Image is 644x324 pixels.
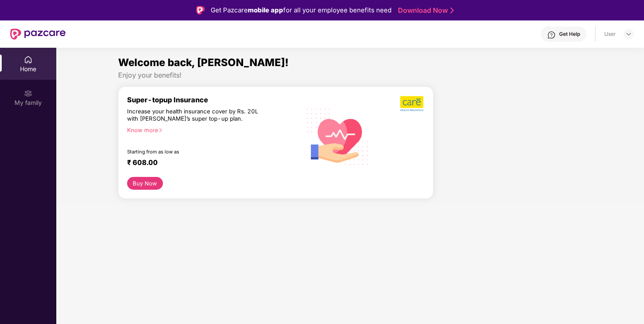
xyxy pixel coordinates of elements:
div: Know more [127,127,296,133]
img: New Pazcare Logo [10,29,66,40]
span: right [158,128,163,133]
img: b5dec4f62d2307b9de63beb79f102df3.png [400,95,424,112]
img: svg+xml;base64,PHN2ZyBpZD0iSGVscC0zMngzMiIgeG1sbnM9Imh0dHA6Ly93d3cudzMub3JnLzIwMDAvc3ZnIiB3aWR0aD... [547,31,556,39]
img: svg+xml;base64,PHN2ZyBpZD0iRHJvcGRvd24tMzJ4MzIiIHhtbG5zPSJodHRwOi8vd3d3LnczLm9yZy8yMDAwL3N2ZyIgd2... [625,31,632,38]
div: Enjoy your benefits! [118,71,582,80]
span: Welcome back, [PERSON_NAME]! [118,56,289,69]
div: Super-topup Insurance [127,95,301,104]
img: Stroke [450,6,454,15]
img: svg+xml;base64,PHN2ZyB4bWxucz0iaHR0cDovL3d3dy53My5vcmcvMjAwMC9zdmciIHhtbG5zOnhsaW5rPSJodHRwOi8vd3... [301,98,375,174]
div: User [604,31,616,38]
div: Starting from as low as [127,149,264,155]
button: Buy Now [127,177,163,190]
img: svg+xml;base64,PHN2ZyBpZD0iSG9tZSIgeG1sbnM9Imh0dHA6Ly93d3cudzMub3JnLzIwMDAvc3ZnIiB3aWR0aD0iMjAiIG... [24,55,32,64]
div: ₹ 608.00 [127,158,292,168]
a: Download Now [398,6,451,15]
div: Get Help [559,31,580,38]
img: Logo [196,6,205,14]
strong: mobile app [248,6,283,14]
div: Get Pazcare for all your employee benefits need [211,5,392,15]
img: svg+xml;base64,PHN2ZyB3aWR0aD0iMjAiIGhlaWdodD0iMjAiIHZpZXdCb3g9IjAgMCAyMCAyMCIgZmlsbD0ibm9uZSIgeG... [24,89,32,98]
div: Increase your health insurance cover by Rs. 20L with [PERSON_NAME]’s super top-up plan. [127,108,264,123]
